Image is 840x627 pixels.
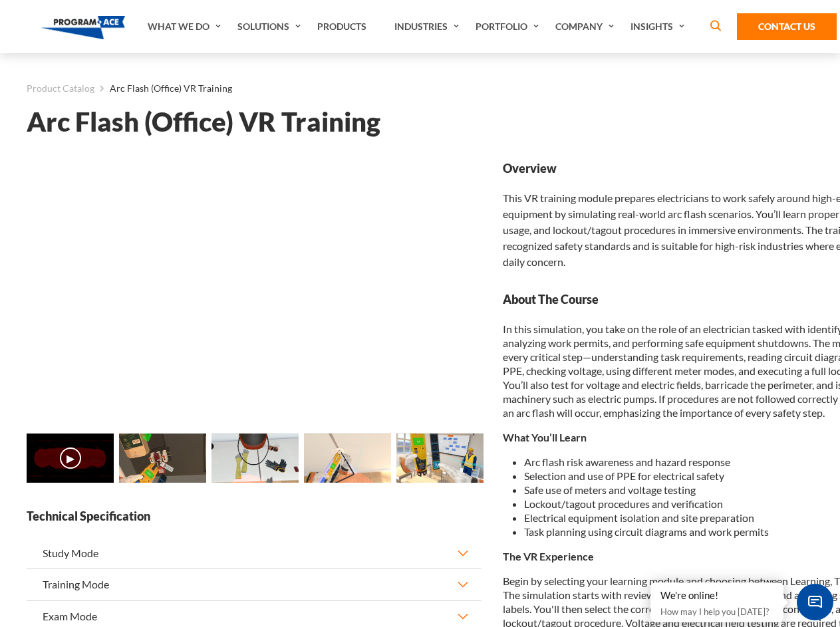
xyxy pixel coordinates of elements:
[60,447,81,469] button: ▶
[41,16,126,39] img: Program-Ace
[27,80,94,97] a: Product Catalog
[27,160,482,416] iframe: Arc Flash (Office) VR Training - Video 0
[27,434,114,483] img: Arc Flash (Office) VR Training - Video 0
[94,80,232,97] li: Arc Flash (Office) VR Training
[211,434,299,483] img: Arc Flash (Office) VR Training - Preview 2
[27,508,482,525] strong: Technical Specification
[797,584,833,620] span: Chat Widget
[27,569,482,600] button: Training Mode
[396,434,484,483] img: Arc Flash (Office) VR Training - Preview 4
[737,13,837,40] a: Contact Us
[660,589,773,602] div: We're online!
[27,538,482,568] button: Study Mode
[304,434,391,483] img: Arc Flash (Office) VR Training - Preview 3
[660,604,773,620] p: How may I help you [DATE]?
[119,434,206,483] img: Arc Flash (Office) VR Training - Preview 1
